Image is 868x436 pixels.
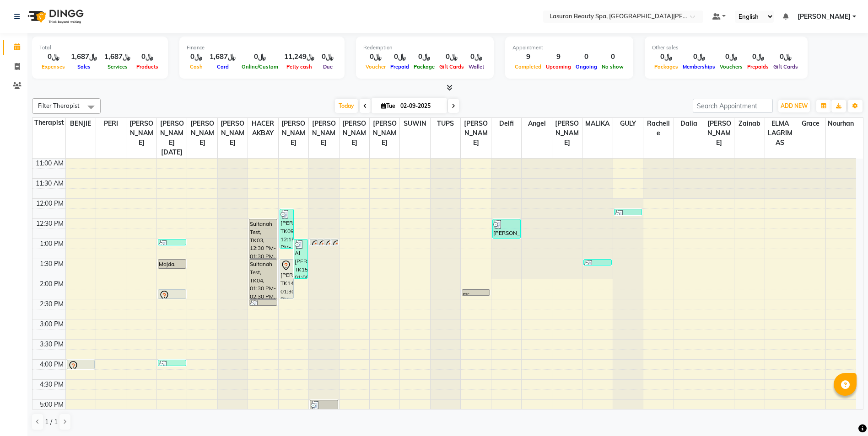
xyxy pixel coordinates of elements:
[830,399,859,427] iframe: chat widget
[615,209,642,215] div: [PERSON_NAME], TK10, 12:15 PM-12:16 PM, BLOW DRY LONG | تجفيف الشعر الطويل
[321,64,335,70] span: Due
[765,118,795,149] span: ELMA LAGRIMAS
[34,159,65,168] div: 11:00 AM
[613,118,643,129] span: GULY
[370,118,399,149] span: [PERSON_NAME]
[34,179,65,188] div: 11:30 AM
[158,239,186,245] div: Nouf khald, TK16, 01:00 PM-01:01 PM, BLOW DRY SHORT | تجفيف الشعر القصير
[134,52,161,62] div: ﷼0
[218,118,248,149] span: [PERSON_NAME]
[187,118,217,149] span: [PERSON_NAME]
[38,400,65,409] div: 5:00 PM
[318,239,323,245] div: Poi Anis, TK02, 01:00 PM-01:01 PM, CLASSIC PEDICURE | باديكير كلاسيك
[512,52,544,62] div: 9
[771,52,800,62] div: ﷼0
[734,118,764,129] span: zainab
[652,52,680,62] div: ﷼0
[239,64,280,70] span: Online/Custom
[379,102,398,109] span: Tue
[599,52,626,62] div: 0
[45,417,58,427] span: 1 / 1
[249,300,277,305] div: Sultanah Test, TK06, 02:30 PM-02:31 PM, Beard Shave | حلاقة الذقن
[158,360,186,366] div: [PERSON_NAME], TK13, 04:00 PM-04:05 PM, HAIR BODY WAVE SHORT | تمويج الشعر القصير
[38,239,65,249] div: 1:00 PM
[778,100,810,112] button: ADD NEW
[38,380,65,389] div: 4:30 PM
[781,102,808,109] span: ADD NEW
[466,52,486,62] div: ﷼0
[66,118,96,129] span: BENJIE
[340,118,369,149] span: [PERSON_NAME]
[101,52,134,62] div: ﷼1,687
[652,44,800,52] div: Other sales
[38,340,65,349] div: 3:30 PM
[544,64,573,70] span: Upcoming
[105,64,130,70] span: Services
[462,290,490,295] div: mr. [PERSON_NAME], TK12, 02:15 PM-02:16 PM, HAIR COLOR AMONIA FREE TONER ROOT | تونر للشعر خال من...
[294,239,307,278] div: Al [PERSON_NAME], TK15, 01:00 PM-02:00 PM, CLASSIC [PERSON_NAME] M&P | كومبو كلاسيك (باديكير+مانكير)
[437,64,466,70] span: Gift Cards
[187,52,206,62] div: ﷼0
[552,118,582,149] span: [PERSON_NAME]
[158,260,186,268] div: Majda, TK11, 01:30 PM-01:45 PM, BLOW DRY LONG
[188,64,205,70] span: Cash
[249,260,277,298] div: Sultanah Test, TK04, 01:30 PM-02:30 PM, [PERSON_NAME] | جلسة [PERSON_NAME]
[680,52,717,62] div: ﷼0
[461,118,491,149] span: [PERSON_NAME]
[206,52,239,62] div: ﷼1,687
[400,118,430,129] span: SUWIN
[38,319,65,329] div: 3:00 PM
[544,52,573,62] div: 9
[280,209,293,248] div: [PERSON_NAME], TK09, 12:15 PM-01:15 PM, CLASSIC MANICURE | [PERSON_NAME]
[512,44,626,52] div: Appointment
[23,4,86,29] img: logo
[363,44,486,52] div: Redemption
[331,239,337,245] div: Poi Anis, TK02, 01:00 PM-01:01 PM, [PERSON_NAME] | مانكير جل
[582,118,612,129] span: MALIKA
[717,52,745,62] div: ﷼0
[284,64,314,70] span: Petty cash
[491,118,521,129] span: Delfi
[717,64,745,70] span: Vouchers
[249,219,277,258] div: Sultanah Test, TK03, 12:30 PM-01:30 PM, [PERSON_NAME] | جلسة [PERSON_NAME]
[411,64,437,70] span: Package
[798,12,851,21] span: [PERSON_NAME]
[363,64,388,70] span: Voucher
[239,52,280,62] div: ﷼0
[67,360,95,369] div: [PERSON_NAME], TK19, 04:00 PM-04:15 PM, [GEOGRAPHIC_DATA]
[522,118,551,129] span: Angel
[134,64,161,70] span: Products
[771,64,800,70] span: Gift Cards
[745,64,771,70] span: Prepaids
[75,64,93,70] span: Sales
[411,52,437,62] div: ﷼0
[126,118,156,149] span: [PERSON_NAME]
[680,64,717,70] span: Memberships
[39,52,67,62] div: ﷼0
[398,99,443,113] input: 2025-09-02
[573,52,599,62] div: 0
[280,260,293,298] div: [PERSON_NAME], TK14, 01:30 PM-02:30 PM, CLASSIC [PERSON_NAME] M&P | كومبو كلاسيك (باديكير+مانكير)
[67,52,101,62] div: ﷼1,687
[32,118,65,128] div: Therapist
[39,64,67,70] span: Expenses
[215,64,231,70] span: Card
[39,44,161,52] div: Total
[493,219,520,238] div: [PERSON_NAME], TK15, 12:30 PM-01:00 PM, Head Neck Shoulder Foot Massage | جلسه تدليك الرأس والرقب...
[599,64,626,70] span: No show
[795,118,825,129] span: Grace
[248,118,278,139] span: HACER AKBAY
[643,118,673,139] span: Rachelle
[363,52,388,62] div: ﷼0
[388,52,411,62] div: ﷼0
[96,118,126,129] span: PERI
[279,118,308,149] span: [PERSON_NAME]
[38,299,65,309] div: 2:30 PM
[584,260,611,265] div: Majda, TK17, 01:30 PM-01:31 PM, BLOW DRY LONG | تجفيف الشعر الطويل
[34,219,65,229] div: 12:30 PM
[157,118,187,158] span: [PERSON_NAME][DATE]
[309,118,339,149] span: [PERSON_NAME]
[388,64,411,70] span: Prepaid
[38,259,65,269] div: 1:30 PM
[158,290,186,298] div: [PERSON_NAME], TK18, 02:15 PM-02:30 PM, HAIR TRIM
